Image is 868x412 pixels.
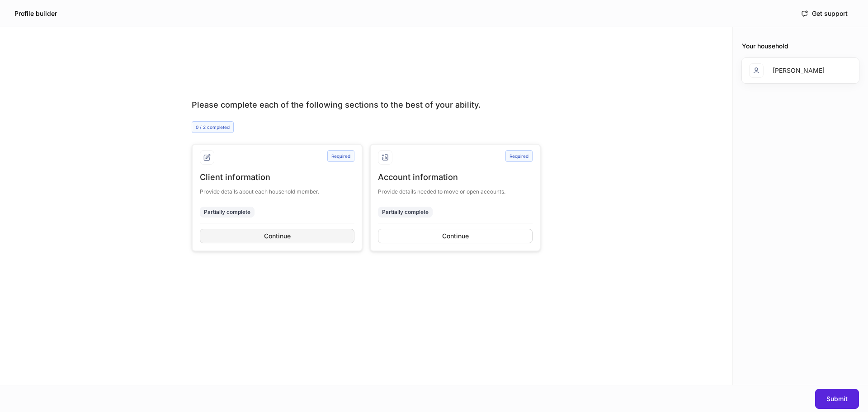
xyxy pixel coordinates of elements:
div: Required [327,150,354,162]
button: Continue [200,229,354,243]
div: Provide details needed to move or open accounts. [378,183,533,195]
div: Client information [200,172,354,183]
button: Continue [378,229,533,243]
div: Required [505,150,533,162]
div: 0 / 2 completed [192,121,234,133]
div: Account information [378,172,533,183]
div: [PERSON_NAME] [773,66,825,75]
h5: Profile builder [14,9,57,18]
div: Partially complete [382,208,429,216]
div: Get support [801,10,848,17]
button: Get support [795,6,854,21]
div: Provide details about each household member. [200,183,354,195]
div: Your household [742,42,859,51]
div: Partially complete [204,208,250,216]
div: Continue [442,233,469,239]
button: Submit [815,389,859,409]
div: Continue [264,233,291,239]
div: Please complete each of the following sections to the best of your ability. [192,99,541,110]
div: Submit [826,396,848,402]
